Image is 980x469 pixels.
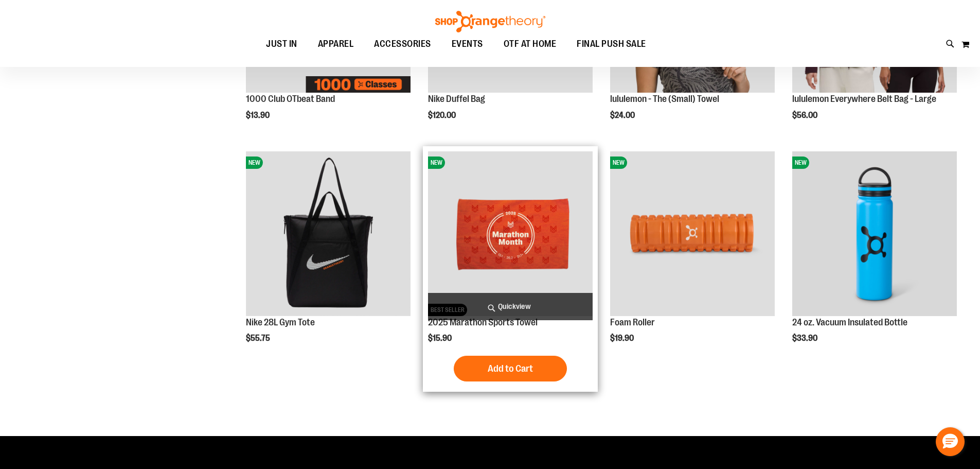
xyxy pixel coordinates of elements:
[792,111,819,120] span: $56.00
[454,356,567,381] button: Add to Cart
[256,32,308,56] a: JUST IN
[428,111,457,120] span: $120.00
[241,146,416,370] div: product
[610,317,655,327] a: Foam Roller
[792,151,957,316] img: 24 oz. Vacuum Insulated Bottle
[504,32,557,56] span: OTF AT HOME
[434,11,547,32] img: Shop Orangetheory
[610,157,627,169] span: NEW
[610,94,719,104] a: lululemon - The (Small) Towel
[428,94,485,104] a: Nike Duffel Bag
[493,32,567,56] a: OTF AT HOME
[428,293,593,320] a: Quickview
[610,151,775,318] a: Foam RollerNEW
[374,32,431,56] span: ACCESSORIES
[428,157,445,169] span: NEW
[246,111,271,120] span: $13.90
[364,32,441,56] a: ACCESSORIES
[246,151,411,316] img: Nike 28L Gym Tote
[610,151,775,316] img: Foam Roller
[246,94,335,104] a: 1000 Club OTbeat Band
[423,146,598,392] div: product
[428,151,593,316] img: 2025 Marathon Sports Towel
[441,32,493,56] a: EVENTS
[792,317,907,327] a: 24 oz. Vacuum Insulated Bottle
[936,427,965,456] button: Hello, have a question? Let’s chat.
[577,32,646,56] span: FINAL PUSH SALE
[787,146,962,370] div: product
[792,151,957,318] a: 24 oz. Vacuum Insulated BottleNEW
[246,157,263,169] span: NEW
[246,151,411,318] a: Nike 28L Gym ToteNEW
[266,32,297,56] span: JUST IN
[792,334,819,343] span: $33.90
[610,334,635,343] span: $19.90
[566,32,656,56] a: FINAL PUSH SALE
[792,157,809,169] span: NEW
[428,334,453,343] span: $15.90
[792,94,936,104] a: lululemon Everywhere Belt Bag - Large
[318,32,354,56] span: APPAREL
[428,151,593,318] a: 2025 Marathon Sports TowelNEWBEST SELLER
[246,317,315,327] a: Nike 28L Gym Tote
[610,111,636,120] span: $24.00
[452,32,483,56] span: EVENTS
[246,334,272,343] span: $55.75
[488,363,533,374] span: Add to Cart
[308,32,364,56] a: APPAREL
[605,146,780,370] div: product
[428,317,538,327] a: 2025 Marathon Sports Towel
